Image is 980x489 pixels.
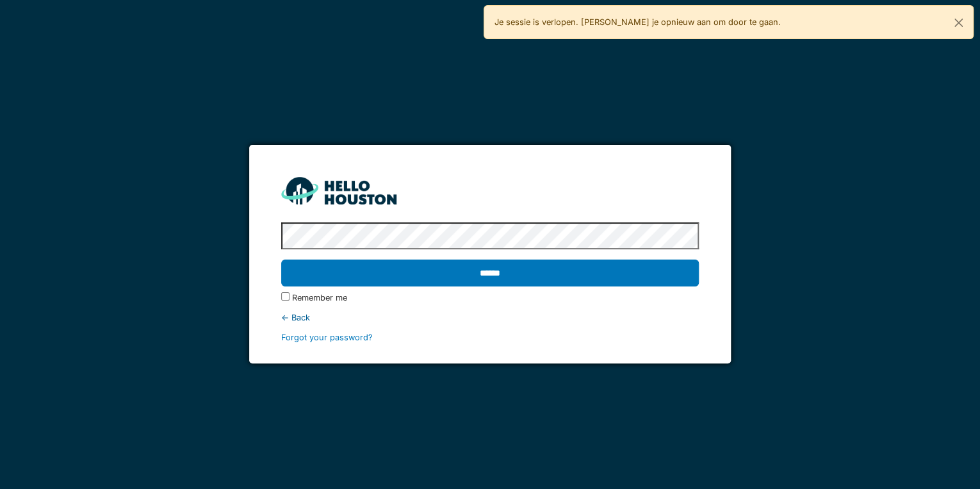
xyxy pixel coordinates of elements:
img: HH_line-BYnF2_Hg.png [281,177,396,204]
a: Forgot your password? [281,333,373,342]
div: Je sessie is verlopen. [PERSON_NAME] je opnieuw aan om door te gaan. [484,5,974,39]
button: Close [944,6,973,40]
label: Remember me [292,292,347,304]
div: ← Back [281,311,699,324]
